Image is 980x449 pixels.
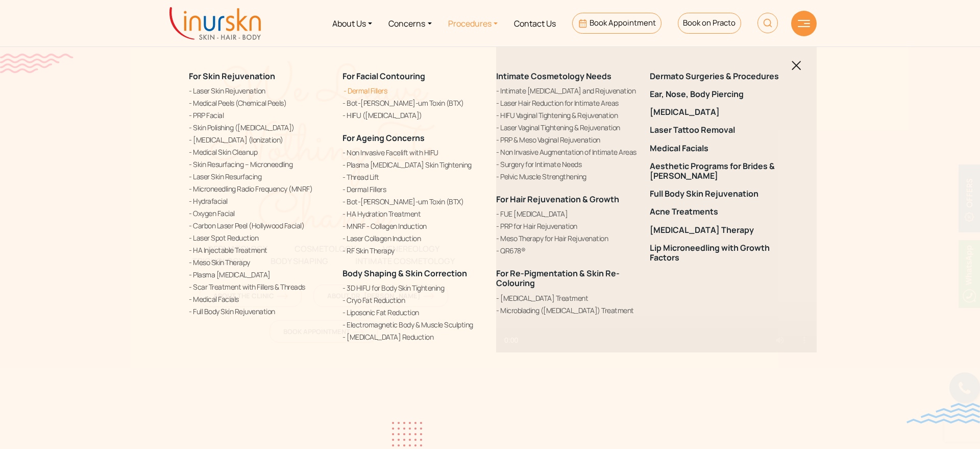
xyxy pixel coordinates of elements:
a: Laser Spot Reduction [189,232,330,243]
a: [MEDICAL_DATA] Treatment [496,293,638,303]
img: blackclosed [792,61,801,70]
a: Non Invasive Facelift with HIFU [342,147,484,158]
a: Laser Tattoo Removal [650,126,791,135]
a: PRP for Hair Rejuvenation [496,221,638,231]
a: Plasma [MEDICAL_DATA] Skin Tightening [342,159,484,170]
span: Book Appointment [590,17,656,28]
a: Hydrafacial [189,196,330,206]
img: hamLine.svg [798,20,810,27]
a: Oxygen Facial [189,208,330,219]
a: Book on Practo [678,13,741,34]
a: HA Injectable Treatment [189,245,330,255]
a: Laser Vaginal Tightening & Rejuvenation [496,122,638,133]
a: [MEDICAL_DATA] (Ionization) [189,134,330,145]
a: HA Hydration Treatment [342,208,484,219]
a: FUE [MEDICAL_DATA] [496,208,638,219]
a: Liposonic Fat Reduction [342,308,484,318]
a: [MEDICAL_DATA] Therapy [650,225,791,235]
a: Lip Microneedling with Growth Factors [650,243,791,263]
a: Electromagnetic Body & Muscle Sculpting [342,320,484,330]
a: RF Skin Therapy [342,245,484,256]
a: Laser Hair Reduction for Intimate Areas [496,98,638,108]
a: Book Appointment [572,13,661,34]
a: Medical Facials [650,144,791,153]
a: Aesthetic Programs for Brides & [PERSON_NAME] [650,161,791,181]
a: HIFU ([MEDICAL_DATA]) [342,110,484,121]
a: About Us [324,4,380,42]
a: Intimate Cosmetology Needs [496,70,611,82]
a: Medical Facials [189,294,330,304]
a: Dermal Fillers [342,85,484,96]
a: Laser Skin Resurfacing [189,171,330,182]
a: Dermal Fillers [342,184,484,195]
a: Scar Treatment with Fillers & Threads [189,281,330,292]
a: Microneedling Radio Frequency (MNRF) [189,183,330,194]
a: Intimate [MEDICAL_DATA] and Rejuvenation [496,85,638,96]
a: For Re-Pigmentation & Skin Re-Colouring [496,268,620,289]
a: Plasma [MEDICAL_DATA] [189,269,330,280]
a: Skin Resurfacing – Microneedling [189,159,330,170]
a: MNRF - Collagen Induction [342,221,484,231]
a: Medical Peels (Chemical Peels) [189,98,330,108]
a: 3D HIFU for Body Skin Tightening [342,283,484,294]
a: Full Body Skin Rejuvenation [650,189,791,199]
a: Medical Skin Cleanup [189,147,330,157]
img: bluewave [906,403,980,423]
a: Acne Treatments [650,207,791,217]
a: HIFU Vaginal Tightening & Rejuvenation [496,110,638,121]
a: Cryo Fat Reduction [342,295,484,306]
a: For Hair Rejuvenation & Growth [496,194,619,205]
a: Dermato Surgeries & Procedures [650,72,791,81]
a: Ear, Nose, Body Piercing [650,89,791,99]
a: PRP Facial [189,110,330,121]
a: Thread Lift [342,172,484,182]
a: Non Invasive Augmentation of Intimate Areas [496,147,638,157]
a: Body Shaping & Skin Correction [342,268,467,279]
a: For Facial Contouring [342,70,425,82]
a: Skin Polishing ([MEDICAL_DATA]) [189,122,330,133]
a: [MEDICAL_DATA] [650,107,791,117]
a: Concerns [380,4,439,42]
a: [MEDICAL_DATA] Reduction [342,332,484,343]
a: Carbon Laser Peel (Hollywood Facial) [189,220,330,231]
a: Pelvic Muscle Strengthening [496,171,638,182]
img: HeaderSearch [757,13,778,33]
a: Full Body Skin Rejuvenation [189,306,330,317]
a: Contact Us [506,4,564,42]
a: QR678® [496,245,638,256]
span: Book on Practo [683,17,736,28]
a: For Ageing Concerns [342,132,425,144]
a: Bot-[PERSON_NAME]-um Toxin (BTX) [342,98,484,108]
a: Laser Collagen Induction [342,233,484,244]
a: Meso Therapy for Hair Rejuvenation [496,233,638,244]
a: Laser Skin Rejuvenation [189,85,330,96]
a: Meso Skin Therapy [189,257,330,268]
img: inurskn-logo [169,7,261,40]
a: Microblading ([MEDICAL_DATA]) Treatment [496,305,638,316]
a: Procedures [440,4,506,42]
a: Bot-[PERSON_NAME]-um Toxin (BTX) [342,196,484,207]
a: Surgery for Intimate Needs [496,159,638,170]
a: For Skin Rejuvenation [189,70,275,82]
a: PRP & Meso Vaginal Rejuvenation [496,134,638,145]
